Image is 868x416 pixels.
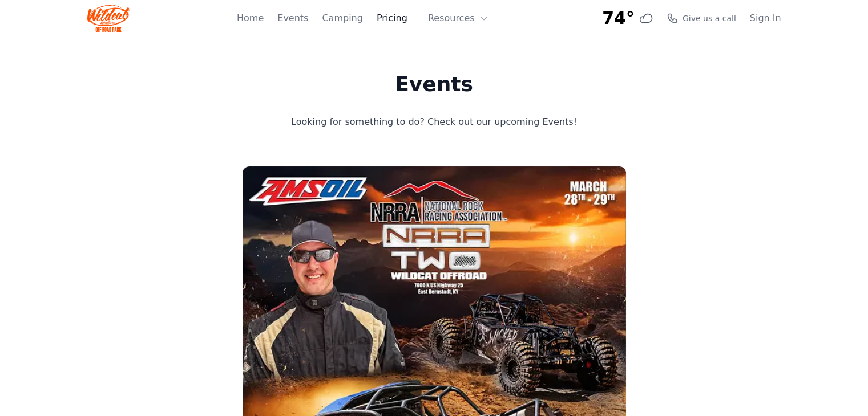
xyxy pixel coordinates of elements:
a: Home [237,11,264,25]
a: Events [277,11,308,25]
a: Camping [322,11,362,25]
h1: Events [245,73,623,96]
span: 74° [602,8,635,28]
span: Give us a call [683,13,736,24]
a: Sign In [750,11,781,25]
p: Looking for something to do? Check out our upcoming Events! [245,114,623,130]
img: Wildcat Logo [87,5,130,32]
a: Give us a call [667,13,736,24]
button: Resources [421,7,495,30]
a: Pricing [377,11,407,25]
